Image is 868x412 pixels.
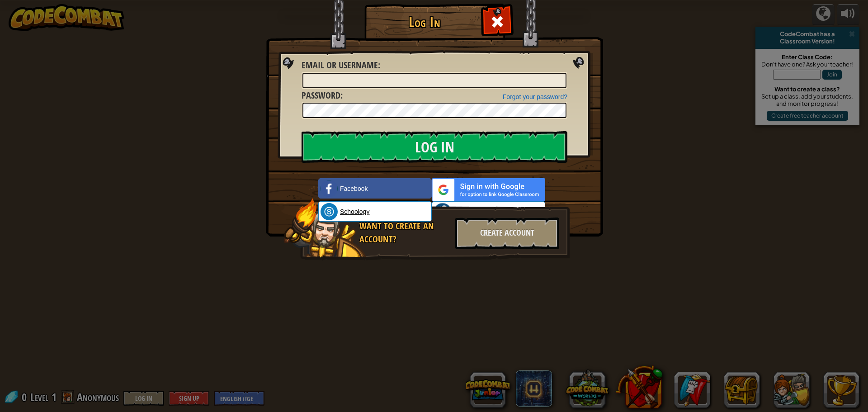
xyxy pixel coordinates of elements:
[340,184,368,193] span: Facebook
[432,178,545,201] img: gplus_sso_button2.svg
[302,89,340,101] span: Password
[302,59,380,72] label: :
[503,93,567,100] a: Forgot your password?
[455,218,559,249] div: Create Account
[367,14,482,30] h1: Log In
[302,131,567,163] input: Log In
[321,203,338,220] img: schoology.png
[321,180,338,197] img: facebook_small.png
[302,59,378,71] span: Email or Username
[302,89,343,102] label: :
[340,207,369,216] span: Schoology
[359,220,450,246] div: Want to create an account?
